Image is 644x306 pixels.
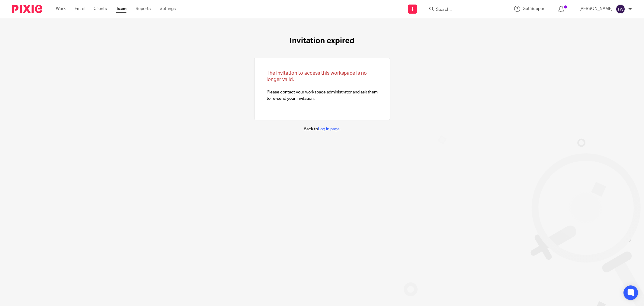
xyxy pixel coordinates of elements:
p: [PERSON_NAME] [579,6,613,12]
img: Pixie [12,5,42,13]
p: Please contact your workspace administrator and ask them to re-send your invitation. [267,70,378,102]
a: Email [75,6,85,12]
p: Back to . [304,126,341,132]
input: Search [435,7,490,13]
a: Work [56,6,66,12]
h1: Invitation expired [290,36,354,46]
a: Log in page [318,127,340,131]
a: Team [116,6,127,12]
a: Settings [160,6,176,12]
a: Clients [94,6,107,12]
span: Get Support [523,7,546,11]
a: Reports [136,6,151,12]
img: svg%3E [616,4,625,14]
span: The invitation to access this workspace is no longer valid. [267,71,367,82]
